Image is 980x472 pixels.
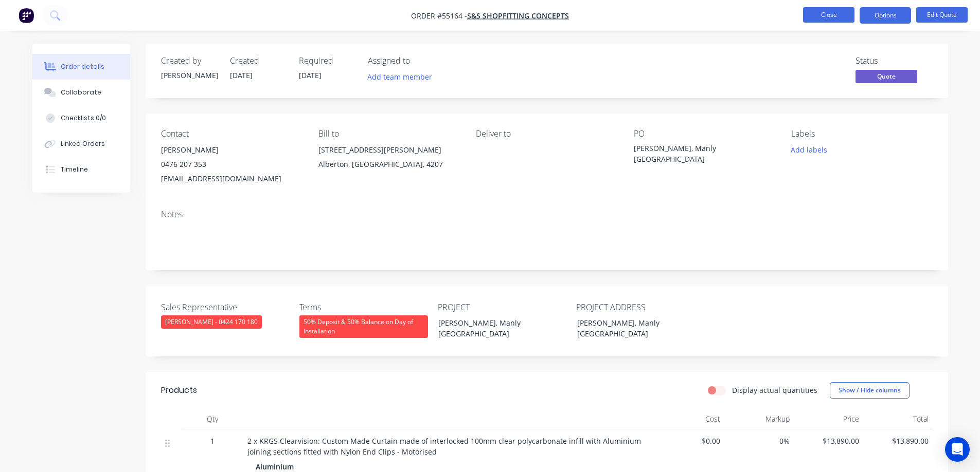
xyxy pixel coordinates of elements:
div: Total [863,409,933,429]
button: Timeline [32,157,130,182]
div: [PERSON_NAME], Manly [GEOGRAPHIC_DATA] [430,315,559,341]
div: Timeline [61,165,88,174]
div: Contact [161,129,302,139]
div: Qty [182,409,243,429]
div: Alberton, [GEOGRAPHIC_DATA], 4207 [318,157,459,172]
button: Add team member [362,70,437,84]
div: Status [856,56,933,66]
div: [PERSON_NAME] - 0424 170 180 [161,315,262,329]
button: Add team member [368,70,438,84]
span: 2 x KRGS Clearvision: Custom Made Curtain made of interlocked 100mm clear polycarbonate infill wi... [247,436,643,457]
div: Notes [161,210,933,219]
span: 0% [728,436,790,446]
div: Collaborate [61,88,101,97]
button: Add labels [786,143,833,157]
div: Linked Orders [61,139,105,148]
div: 50% Deposit & 50% Balance on Day of Installation [299,315,428,338]
span: Order #55164 - [411,11,467,21]
button: Collaborate [32,80,130,105]
button: Options [860,7,911,24]
div: Open Intercom Messenger [945,437,970,462]
button: Close [803,7,854,23]
button: Edit Quote [916,7,968,23]
div: Markup [724,409,794,429]
span: 1 [210,436,215,446]
div: [STREET_ADDRESS][PERSON_NAME]Alberton, [GEOGRAPHIC_DATA], 4207 [318,143,459,176]
div: [PERSON_NAME] [161,70,218,81]
button: Show / Hide columns [830,382,910,399]
div: [EMAIL_ADDRESS][DOMAIN_NAME] [161,172,302,186]
span: $13,890.00 [798,436,859,446]
div: PO [634,129,775,139]
span: $13,890.00 [867,436,929,446]
div: Cost [655,409,724,429]
button: Quote [856,70,917,85]
div: 0476 207 353 [161,157,302,172]
div: Products [161,384,197,397]
label: Display actual quantities [732,385,817,395]
div: [PERSON_NAME], Manly [GEOGRAPHIC_DATA] [634,143,762,164]
span: Quote [856,70,917,83]
div: Bill to [318,129,459,139]
span: [DATE] [299,70,322,80]
div: Assigned to [368,56,471,66]
div: [PERSON_NAME], Manly [GEOGRAPHIC_DATA] [569,315,698,341]
div: Required [299,56,355,66]
a: S&S Shopfitting Concepts [467,11,569,21]
label: Terms [299,301,428,313]
div: Order details [61,62,104,71]
div: Labels [791,129,932,139]
div: [PERSON_NAME]0476 207 353[EMAIL_ADDRESS][DOMAIN_NAME] [161,143,302,186]
span: $0.00 [659,436,720,446]
button: Linked Orders [32,131,130,157]
img: Factory [19,8,34,23]
div: Created [230,56,287,66]
button: Checklists 0/0 [32,105,130,131]
label: PROJECT ADDRESS [576,301,705,313]
div: Deliver to [476,129,617,139]
div: [STREET_ADDRESS][PERSON_NAME] [318,143,459,157]
div: [PERSON_NAME] [161,143,302,157]
div: Price [794,409,863,429]
label: PROJECT [438,301,566,313]
button: Order details [32,54,130,80]
div: Created by [161,56,218,66]
label: Sales Representative [161,301,290,313]
div: Checklists 0/0 [61,114,106,123]
span: [DATE] [230,70,253,80]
